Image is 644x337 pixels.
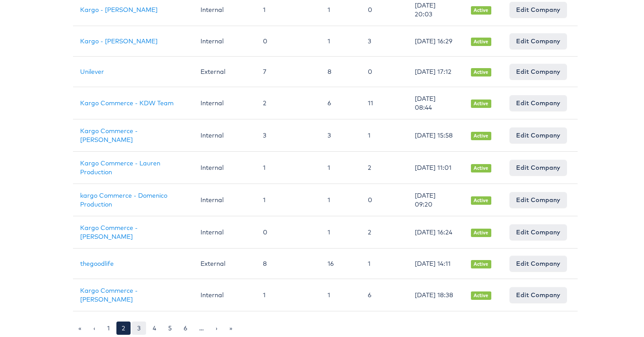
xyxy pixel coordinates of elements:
[408,118,464,150] td: [DATE] 15:58
[471,36,491,44] span: Active
[193,214,256,247] td: Internal
[80,35,158,43] a: Kargo - [PERSON_NAME]
[320,247,361,277] td: 16
[80,285,138,302] a: Kargo Commerce - [PERSON_NAME]
[80,222,138,239] a: Kargo Commerce - [PERSON_NAME]
[224,320,238,333] a: »
[509,190,567,206] a: Edit Company
[256,24,320,55] td: 0
[178,320,193,333] a: 6
[256,150,320,182] td: 1
[132,320,146,333] a: 3
[80,97,174,105] a: Kargo Commerce - KDW Team
[163,320,177,333] a: 5
[320,150,361,182] td: 1
[471,4,491,13] span: Active
[256,118,320,150] td: 3
[256,182,320,214] td: 1
[193,85,256,118] td: Internal
[80,4,158,12] a: Kargo - [PERSON_NAME]
[193,277,256,310] td: Internal
[88,320,100,333] a: ‹
[471,227,491,235] span: Active
[509,31,567,47] a: Edit Company
[509,62,567,78] a: Edit Company
[102,320,115,333] a: 1
[509,285,567,301] a: Edit Company
[193,182,256,214] td: Internal
[509,93,567,109] a: Edit Company
[193,118,256,150] td: Internal
[320,85,361,118] td: 6
[256,55,320,85] td: 7
[471,130,491,138] span: Active
[509,158,567,174] a: Edit Company
[256,214,320,247] td: 0
[320,55,361,85] td: 8
[408,277,464,310] td: [DATE] 18:38
[471,258,491,267] span: Active
[408,247,464,277] td: [DATE] 14:11
[80,190,167,207] a: kargo Commerce - Domenico Production
[471,66,491,75] span: Active
[193,150,256,182] td: Internal
[193,24,256,55] td: Internal
[116,320,131,333] a: 2
[408,24,464,55] td: [DATE] 16:29
[320,182,361,214] td: 1
[471,162,491,171] span: Active
[471,98,491,106] span: Active
[361,85,408,118] td: 11
[471,195,491,203] span: Active
[80,66,104,74] a: Unilever
[320,24,361,55] td: 1
[361,24,408,55] td: 3
[408,214,464,247] td: [DATE] 16:24
[147,320,162,333] a: 4
[320,277,361,310] td: 1
[408,55,464,85] td: [DATE] 17:12
[193,247,256,277] td: External
[256,85,320,118] td: 2
[210,320,223,333] a: ›
[80,125,138,142] a: Kargo Commerce - [PERSON_NAME]
[194,320,209,333] a: …
[73,320,87,333] a: «
[320,214,361,247] td: 1
[256,247,320,277] td: 8
[361,247,408,277] td: 1
[193,55,256,85] td: External
[80,157,160,174] a: Kargo Commerce - Lauren Production
[361,150,408,182] td: 2
[256,277,320,310] td: 1
[361,118,408,150] td: 1
[80,258,114,266] a: thegoodlife
[361,55,408,85] td: 0
[408,182,464,214] td: [DATE] 09:20
[361,214,408,247] td: 2
[320,118,361,150] td: 3
[509,254,567,270] a: Edit Company
[471,290,491,298] span: Active
[509,222,567,238] a: Edit Company
[361,277,408,310] td: 6
[408,85,464,118] td: [DATE] 08:44
[408,150,464,182] td: [DATE] 11:01
[509,126,567,142] a: Edit Company
[361,182,408,214] td: 0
